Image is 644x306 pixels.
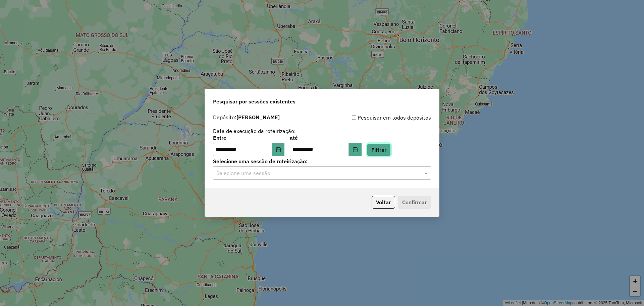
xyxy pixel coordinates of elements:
label: até [290,134,361,142]
label: Data de execução da roteirização: [213,127,296,135]
label: Entre [213,134,284,142]
button: Choose Date [272,143,285,156]
button: Filtrar [367,143,391,156]
label: Depósito: [213,113,280,121]
button: Choose Date [349,143,362,156]
button: Voltar [372,196,395,209]
label: Selecione uma sessão de roteirização: [213,157,431,165]
span: Pesquisar por sessões existentes [213,97,296,105]
div: Pesquisar em todos depósitos [322,114,431,122]
strong: [PERSON_NAME] [236,114,280,121]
